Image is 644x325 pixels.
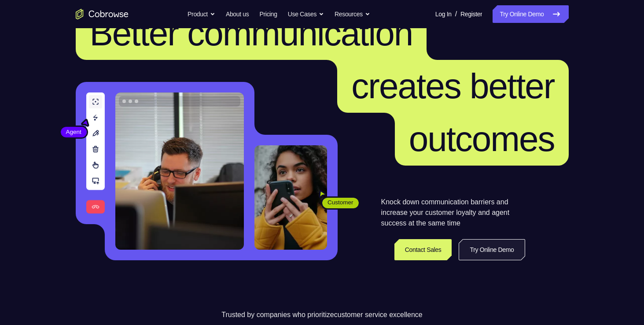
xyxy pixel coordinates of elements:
[90,14,413,53] span: Better communication
[459,239,525,260] a: Try Online Demo
[455,9,457,19] span: /
[435,5,452,23] a: Log In
[409,119,555,159] span: outcomes
[334,311,423,318] span: customer service excellence
[335,5,370,23] button: Resources
[254,145,327,250] img: A customer holding their phone
[460,5,482,23] a: Register
[381,197,525,229] p: Knock down communication barriers and increase your customer loyalty and agent success at the sam...
[493,5,568,23] a: Try Online Demo
[76,9,129,19] a: Go to the home page
[226,5,249,23] a: About us
[188,5,215,23] button: Product
[394,239,452,260] a: Contact Sales
[288,5,324,23] button: Use Cases
[115,92,244,250] img: A customer support agent talking on the phone
[259,5,277,23] a: Pricing
[351,66,554,106] span: creates better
